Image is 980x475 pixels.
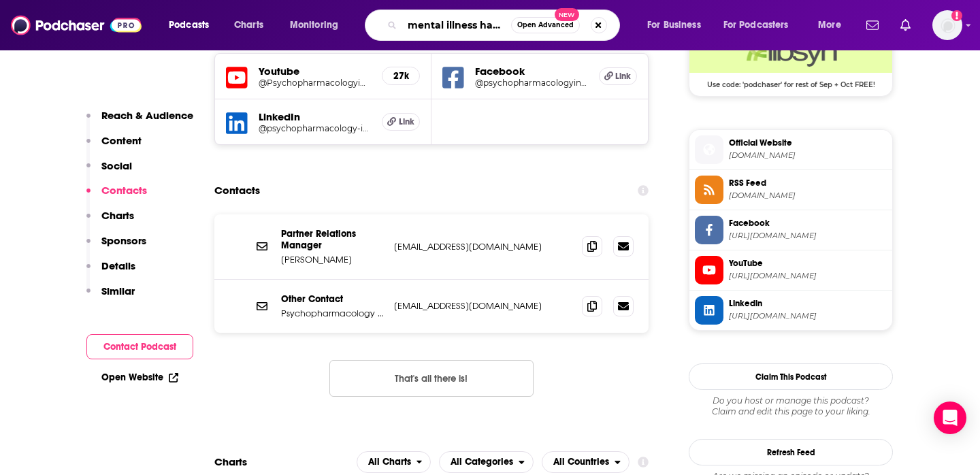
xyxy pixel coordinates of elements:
span: https://www.linkedin.com/company/psychopharmacology-institute/ [729,311,887,321]
span: https://www.youtube.com/@Psychopharmacologyinstitute [729,271,887,281]
p: Partner Relations Manager [281,228,383,251]
button: Details [86,259,135,284]
a: Show notifications dropdown [895,14,916,37]
button: Sponsors [86,234,146,259]
a: YouTube[URL][DOMAIN_NAME] [695,256,887,284]
a: Link [599,67,637,85]
h2: Contacts [214,178,260,203]
h2: Charts [214,455,247,468]
p: Reach & Audience [101,109,193,122]
span: Use code: 'podchaser' for rest of Sep + Oct FREE! [689,73,892,89]
button: Contact Podcast [86,334,193,359]
button: open menu [357,451,431,473]
h2: Categories [439,451,534,473]
span: New [555,8,579,21]
a: @psychopharmacologyinstitute [475,78,588,88]
h2: Platforms [357,451,431,473]
button: open menu [638,14,718,36]
h5: 27k [393,70,408,82]
span: Podcasts [169,16,209,35]
a: Official Website[DOMAIN_NAME] [695,135,887,164]
button: Content [86,134,142,159]
p: [EMAIL_ADDRESS][DOMAIN_NAME] [394,300,571,312]
h5: Facebook [475,65,588,78]
p: Psychopharmacology Institute [281,308,383,319]
span: For Business [647,16,701,35]
a: Linkedin[URL][DOMAIN_NAME] [695,296,887,325]
a: RSS Feed[DOMAIN_NAME] [695,176,887,204]
h5: Youtube [259,65,371,78]
button: open menu [542,451,630,473]
p: Social [101,159,132,172]
p: Similar [101,284,135,297]
span: Logged in as EvolveMKD [932,10,962,40]
span: All Charts [368,457,411,467]
p: [PERSON_NAME] [281,254,383,265]
a: Open Website [101,372,178,383]
span: All Countries [553,457,609,467]
img: Podchaser - Follow, Share and Rate Podcasts [11,12,142,38]
p: Content [101,134,142,147]
div: Search podcasts, credits, & more... [378,10,633,41]
input: Search podcasts, credits, & more... [402,14,511,36]
a: @psychopharmacology-institute/ [259,123,371,133]
span: Do you host or manage this podcast? [689,395,893,406]
span: Facebook [729,217,887,229]
p: Contacts [101,184,147,197]
span: psychopharmacology.libsyn.com [729,191,887,201]
button: open menu [808,14,858,36]
button: Social [86,159,132,184]
span: psychopharmacologyinstitute.com [729,150,887,161]
span: For Podcasters [723,16,789,35]
span: Link [399,116,414,127]
span: Open Advanced [517,22,574,29]
span: YouTube [729,257,887,269]
button: Charts [86,209,134,234]
span: RSS Feed [729,177,887,189]
button: Refresh Feed [689,439,893,465]
svg: Add a profile image [951,10,962,21]
a: Show notifications dropdown [861,14,884,37]
button: open menu [715,14,808,36]
button: Contacts [86,184,147,209]
span: Charts [234,16,263,35]
button: Nothing here. [329,360,534,397]
p: Sponsors [101,234,146,247]
button: open menu [439,451,534,473]
button: open menu [159,14,227,36]
a: @Psychopharmacologyinstitute [259,78,371,88]
div: Open Intercom Messenger [934,402,966,434]
p: [EMAIL_ADDRESS][DOMAIN_NAME] [394,241,571,252]
span: All Categories [451,457,513,467]
button: Reach & Audience [86,109,193,134]
p: Details [101,259,135,272]
span: Official Website [729,137,887,149]
button: Open AdvancedNew [511,17,580,33]
img: Libsyn Deal: Use code: 'podchaser' for rest of Sep + Oct FREE! [689,32,892,73]
button: Show profile menu [932,10,962,40]
div: Claim and edit this page to your liking. [689,395,893,417]
button: Similar [86,284,135,310]
a: Charts [225,14,272,36]
img: User Profile [932,10,962,40]
span: https://www.facebook.com/psychopharmacologyinstitute [729,231,887,241]
a: Link [382,113,420,131]
span: Link [615,71,631,82]
p: Charts [101,209,134,222]
p: Other Contact [281,293,383,305]
span: More [818,16,841,35]
a: Libsyn Deal: Use code: 'podchaser' for rest of Sep + Oct FREE! [689,32,892,88]
h5: LinkedIn [259,110,371,123]
h2: Countries [542,451,630,473]
button: Claim This Podcast [689,363,893,390]
a: Facebook[URL][DOMAIN_NAME] [695,216,887,244]
button: open menu [280,14,356,36]
span: Monitoring [290,16,338,35]
span: Linkedin [729,297,887,310]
